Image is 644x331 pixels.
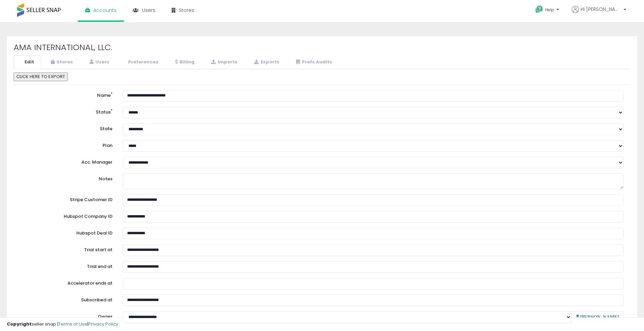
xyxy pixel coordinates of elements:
[14,73,68,81] button: CLICK HERE TO EXPORT
[15,140,118,149] label: Plan
[14,55,41,69] a: Edit
[576,315,619,319] a: [PERSON_NAME]
[117,55,166,69] a: Preferences
[15,295,118,303] label: Subscribed at
[581,6,622,13] span: Hi [PERSON_NAME]
[14,43,630,52] h2: AMA INTERNATIONAL, LLC.
[15,194,118,203] label: Stripe Customer ID
[42,55,80,69] a: Stores
[15,123,118,132] label: State
[58,321,87,327] a: Terms of Use
[88,321,118,327] a: Privacy Policy
[7,321,32,327] strong: Copyright
[545,7,554,13] span: Help
[572,6,626,21] a: Hi [PERSON_NAME]
[93,7,117,14] span: Accounts
[7,321,118,328] div: seller snap | |
[15,228,118,237] label: Hubspot Deal ID
[535,5,543,14] i: Get Help
[287,55,339,69] a: Prefs Audits
[15,211,118,220] label: Hubspot Company ID
[142,7,155,14] span: Users
[245,55,287,69] a: Exports
[15,90,118,99] label: Name
[15,261,118,270] label: Trial end at
[15,174,118,182] label: Notes
[98,314,112,320] label: Owner
[15,244,118,253] label: Trial start at
[15,278,118,287] label: Accelerator ends at
[179,7,194,14] span: Stores
[166,55,202,69] a: Billing
[15,157,118,166] label: Acc. Manager
[81,55,117,69] a: Users
[15,107,118,116] label: Status
[202,55,245,69] a: Imports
